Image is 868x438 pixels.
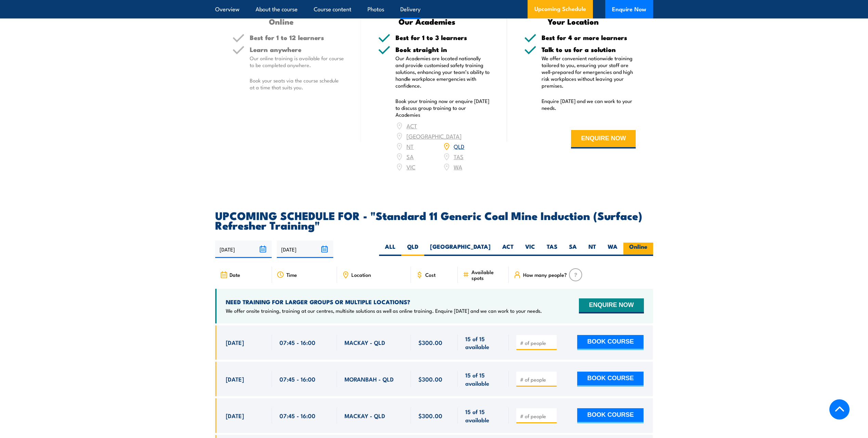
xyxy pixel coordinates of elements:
span: 07:45 - 16:00 [280,375,315,383]
button: BOOK COURSE [577,335,644,350]
input: From date [215,241,272,258]
button: BOOK COURSE [577,372,644,387]
p: Book your seats via the course schedule at a time that suits you. [250,77,344,91]
h3: Your Location [524,17,622,25]
span: How many people? [523,272,567,278]
h5: Best for 1 to 3 learners [396,34,490,41]
label: NT [583,243,602,256]
h4: NEED TRAINING FOR LARGER GROUPS OR MULTIPLE LOCATIONS? [226,298,542,306]
input: # of people [520,376,554,383]
button: ENQUIRE NOW [571,130,636,149]
label: ALL [379,243,401,256]
p: We offer convenient nationwide training tailored to you, ensuring your staff are well-prepared fo... [542,55,636,89]
span: Date [230,272,240,278]
span: Location [351,272,371,278]
label: ACT [496,243,519,256]
h5: Talk to us for a solution [542,46,636,53]
span: $300.00 [418,375,442,383]
h2: UPCOMING SCHEDULE FOR - "Standard 11 Generic Coal Mine Induction (Surface) Refresher Training" [215,210,653,230]
label: TAS [541,243,563,256]
span: Cost [425,272,436,278]
span: MACKAY - QLD [345,412,385,420]
span: 07:45 - 16:00 [280,412,315,420]
h5: Best for 4 or more learners [542,34,636,41]
h5: Learn anywhere [250,46,344,53]
span: 15 of 15 available [465,335,501,351]
label: [GEOGRAPHIC_DATA] [424,243,496,256]
p: Our online training is available for course to be completed anywhere. [250,55,344,68]
button: ENQUIRE NOW [579,298,644,313]
a: QLD [454,142,464,150]
label: QLD [401,243,424,256]
p: Enquire [DATE] and we can work to your needs. [542,98,636,111]
span: [DATE] [226,412,244,420]
span: MACKAY - QLD [345,338,385,346]
span: [DATE] [226,338,244,346]
input: To date [277,241,333,258]
input: # of people [520,413,554,420]
span: Time [286,272,297,278]
h3: Our Academies [378,17,476,25]
span: Available spots [471,269,504,281]
input: # of people [520,339,554,346]
label: Online [623,243,653,256]
p: Our Academies are located nationally and provide customised safety training solutions, enhancing ... [396,55,490,89]
span: $300.00 [418,338,442,346]
span: 15 of 15 available [465,408,501,424]
label: SA [563,243,583,256]
h5: Book straight in [396,46,490,53]
button: BOOK COURSE [577,408,644,423]
span: [DATE] [226,375,244,383]
p: Book your training now or enquire [DATE] to discuss group training to our Academies [396,98,490,118]
label: WA [602,243,623,256]
label: VIC [519,243,541,256]
h3: Online [232,17,331,25]
span: $300.00 [418,412,442,420]
span: 07:45 - 16:00 [280,338,315,346]
span: MORANBAH - QLD [345,375,394,383]
h5: Best for 1 to 12 learners [250,34,344,41]
p: We offer onsite training, training at our centres, multisite solutions as well as online training... [226,307,542,314]
span: 15 of 15 available [465,371,501,387]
